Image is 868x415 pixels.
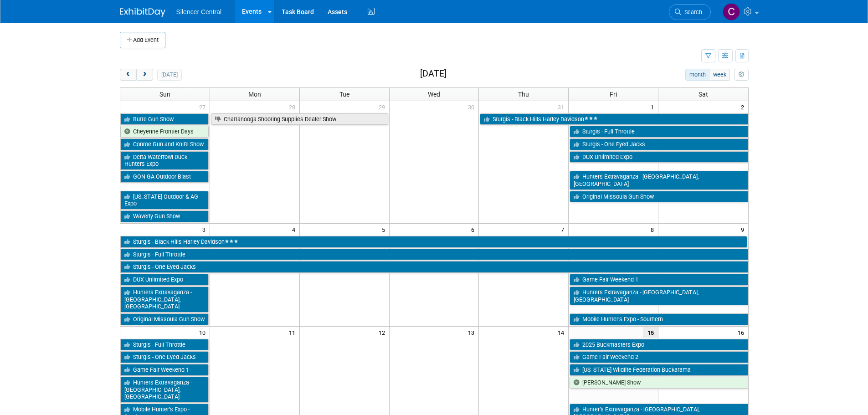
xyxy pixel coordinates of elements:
a: Sturgis - One Eyed Jacks [120,261,748,273]
a: Original Missoula Gun Show [570,191,748,203]
a: Original Missoula Gun Show [120,313,209,325]
h2: [DATE] [420,69,447,79]
a: Sturgis - Full Throttle [120,339,209,351]
span: 11 [288,327,299,338]
span: 5 [381,224,389,235]
span: 13 [467,327,478,338]
a: Sturgis - Black Hills Harley Davidson [120,236,747,248]
a: [PERSON_NAME] Show [570,377,748,389]
a: DUX Unlimited Expo [570,151,748,163]
button: Add Event [120,32,165,48]
span: Search [681,9,702,15]
a: Sturgis - Black Hills Harley Davidson [480,113,748,125]
a: DUX Unlimited Expo [120,274,209,286]
a: Hunters Extravaganza - [GEOGRAPHIC_DATA], [GEOGRAPHIC_DATA] [570,287,748,305]
a: Hunters Extravaganza - [GEOGRAPHIC_DATA], [GEOGRAPHIC_DATA] [570,171,748,190]
a: Chattanooga Shooting Supplies Dealer Show [211,113,388,125]
span: 1 [650,101,658,113]
a: Search [669,4,711,20]
span: 7 [560,224,568,235]
span: 8 [650,224,658,235]
button: week [709,69,730,81]
a: Hunters Extravaganza - [GEOGRAPHIC_DATA], [GEOGRAPHIC_DATA] [120,377,209,403]
span: 28 [288,101,299,113]
a: Sturgis - Full Throttle [120,249,748,261]
span: 27 [198,101,210,113]
a: Game Fair Weekend 2 [570,351,748,363]
span: 10 [198,327,210,338]
button: prev [120,69,137,81]
span: 9 [740,224,748,235]
a: Sturgis - One Eyed Jacks [570,138,748,150]
span: Wed [428,91,440,98]
a: Conroe Gun and Knife Show [120,138,209,150]
a: [US_STATE] Wildlife Federation Buckarama [570,364,748,376]
span: Silencer Central [176,8,222,15]
a: Hunters Extravaganza - [GEOGRAPHIC_DATA], [GEOGRAPHIC_DATA] [120,287,209,313]
span: 2 [740,101,748,113]
span: Tue [339,91,349,98]
span: Thu [518,91,529,98]
span: Mon [248,91,261,98]
a: Waverly Gun Show [120,210,209,222]
a: Game Fair Weekend 1 [120,364,209,376]
button: month [685,69,709,81]
button: myCustomButton [734,69,748,81]
a: Delta Waterfowl Duck Hunters Expo [120,151,209,170]
span: 31 [557,101,568,113]
a: GON GA Outdoor Blast [120,171,209,183]
a: [US_STATE] Outdoor & AG Expo [120,191,209,210]
span: Sun [159,91,170,98]
button: next [136,69,153,81]
a: Sturgis - One Eyed Jacks [120,351,209,363]
a: Mobile Hunter’s Expo - Southern [570,313,748,325]
button: [DATE] [157,69,181,81]
span: Fri [610,91,617,98]
a: Game Fair Weekend 1 [570,274,748,286]
a: Butte Gun Show [120,113,209,125]
span: 6 [470,224,478,235]
span: 16 [737,327,748,338]
span: 29 [378,101,389,113]
img: Cade Cox [723,3,740,20]
span: 14 [557,327,568,338]
img: ExhibitDay [120,8,165,17]
i: Personalize Calendar [739,72,745,78]
span: Sat [699,91,708,98]
a: Cheyenne Frontier Days [120,126,209,138]
span: 3 [201,224,210,235]
span: 30 [467,101,478,113]
a: 2025 Buckmasters Expo [570,339,748,351]
span: 15 [643,327,658,338]
span: 4 [291,224,299,235]
a: Sturgis - Full Throttle [570,126,748,138]
span: 12 [378,327,389,338]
